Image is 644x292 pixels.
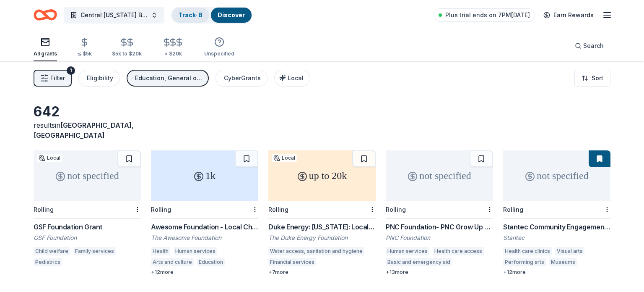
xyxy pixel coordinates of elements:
[87,73,113,83] div: Eligibility
[216,70,267,87] button: CyberGrants
[288,74,304,82] span: Local
[162,50,184,57] div: > $20k
[34,121,134,139] span: in
[34,234,141,242] div: GSF Foundation
[197,258,225,266] div: Education
[503,150,610,276] a: not specifiedRollingStantec Community Engagement GrantStantecHealth care clinicsVisual artsPerfor...
[77,34,92,61] button: ≤ $5k
[151,247,170,255] div: Health
[268,234,376,242] div: The Duke Energy Foundation
[34,5,57,25] a: Home
[592,73,603,83] span: Sort
[151,234,258,242] div: The Awesome Foundation
[174,247,217,255] div: Human services
[386,247,429,255] div: Human services
[127,70,209,87] button: Education, General operations, Other
[503,258,546,266] div: Performing arts
[503,222,610,232] div: Stantec Community Engagement Grant
[34,34,57,61] button: All grants
[34,206,54,213] div: Rolling
[568,37,610,54] button: Search
[151,269,258,276] div: + 12 more
[386,269,493,276] div: + 13 more
[503,269,610,276] div: + 12 more
[112,50,142,57] div: $5k to $20k
[80,10,148,20] span: Central [US_STATE] Birth Network
[34,120,141,140] div: results
[151,258,194,266] div: Arts and culture
[135,73,202,83] div: Education, General operations, Other
[171,7,252,24] button: Track· 8Discover
[503,234,610,242] div: Stantec
[78,70,120,87] button: Eligibility
[34,150,141,269] a: not specifiedLocalRollingGSF Foundation GrantGSF FoundationChild welfareFamily servicesPediatrics
[574,70,610,87] button: Sort
[34,222,141,232] div: GSF Foundation Grant
[67,66,75,75] div: 1
[151,150,258,201] div: 1k
[34,247,70,255] div: Child welfare
[503,247,552,255] div: Health care clinics
[151,150,258,276] a: 1kRollingAwesome Foundation - Local Chapter GrantsThe Awesome FoundationHealthHuman servicesArts ...
[34,121,134,139] span: [GEOGRAPHIC_DATA], [GEOGRAPHIC_DATA]
[151,222,258,232] div: Awesome Foundation - Local Chapter Grants
[386,150,493,276] a: not specifiedRollingPNC Foundation- PNC Grow Up GreatPNC FoundationHuman servicesHealth care acce...
[204,50,234,57] div: Unspecified
[272,154,297,162] div: Local
[34,150,141,201] div: not specified
[224,73,261,83] div: CyberGrants
[503,206,523,213] div: Rolling
[34,258,62,266] div: Pediatrics
[538,8,599,23] a: Earn Rewards
[555,247,584,255] div: Visual arts
[77,50,92,57] div: ≤ $5k
[268,150,376,276] a: up to 20kLocalRollingDuke Energy: [US_STATE]: Local Impact GrantsThe Duke Energy FoundationWater ...
[34,103,141,120] div: 642
[73,247,116,255] div: Family services
[445,10,530,20] span: Plus trial ends on 7PM[DATE]
[386,150,493,201] div: not specified
[268,206,288,213] div: Rolling
[503,150,610,201] div: not specified
[112,34,142,61] button: $5k to $20k
[268,258,316,266] div: Financial services
[268,222,376,232] div: Duke Energy: [US_STATE]: Local Impact Grants
[179,11,203,18] a: Track· 8
[549,258,577,266] div: Museums
[64,7,164,24] button: Central [US_STATE] Birth Network
[151,206,171,213] div: Rolling
[434,8,535,22] a: Plus trial ends on 7PM[DATE]
[268,150,376,201] div: up to 20k
[386,258,452,266] div: Basic and emergency aid
[162,34,184,61] button: > $20k
[34,50,57,57] div: All grants
[274,70,310,87] button: Local
[34,70,72,87] button: Filter1
[268,247,364,255] div: Water access, sanitation and hygiene
[583,41,604,51] span: Search
[386,206,406,213] div: Rolling
[218,11,245,18] a: Discover
[37,154,62,162] div: Local
[386,222,493,232] div: PNC Foundation- PNC Grow Up Great
[204,34,234,61] button: Unspecified
[386,234,493,242] div: PNC Foundation
[433,247,484,255] div: Health care access
[50,73,65,83] span: Filter
[268,269,376,276] div: + 7 more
